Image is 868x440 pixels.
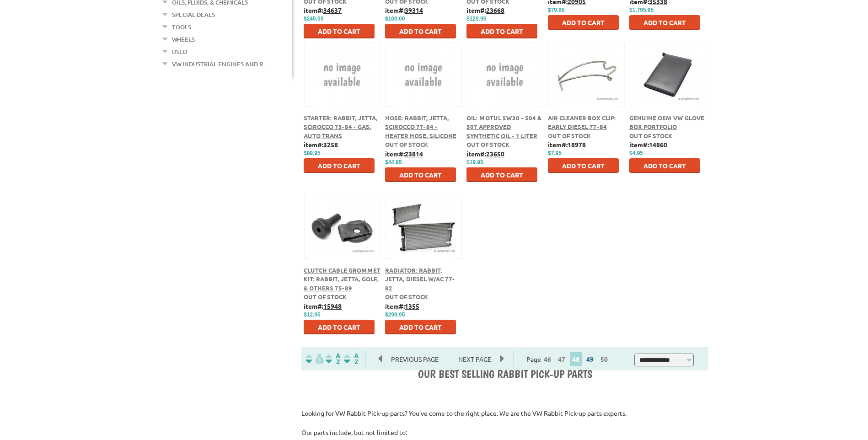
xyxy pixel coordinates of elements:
[466,6,504,14] b: item#:
[301,367,708,382] div: OUR BEST SELLING Rabbit Pick-up PARTS
[318,161,360,170] span: Add to Cart
[385,24,456,38] button: Add to Cart
[629,140,667,149] b: item#:
[305,354,324,364] img: filterpricelow.svg
[399,27,442,35] span: Add to Cart
[466,167,537,182] button: Add to Cart
[342,354,360,364] img: Sort by Sales Rank
[405,6,423,14] u: 39314
[629,114,704,131] a: Genuine OEM VW Glove Box Portfolio
[385,167,456,182] button: Add to Cart
[304,16,323,22] span: $245.00
[301,428,708,437] p: Our parts include, but not limited to:
[172,9,215,21] a: Special Deals
[304,311,321,318] span: $12.95
[385,320,456,334] button: Add to Cart
[385,311,405,318] span: $299.95
[304,24,375,38] button: Add to Cart
[548,114,616,131] a: Air Cleaner Box Clip: Early Diesel 77-84
[562,161,605,170] span: Add to Cart
[548,15,619,30] button: Add to Cart
[649,140,667,149] u: 14860
[304,150,321,156] span: $99.95
[385,140,428,148] span: Out of stock
[466,114,541,140] a: Oil: Motul 5w30 - 504 & 507 Approved Synthetic Oil - 1 Liter
[172,21,191,33] a: Tools
[385,6,423,14] b: item#:
[318,323,360,331] span: Add to Cart
[172,46,187,58] a: Used
[629,150,643,156] span: $4.95
[629,132,672,140] span: Out of stock
[570,352,582,366] span: 48
[385,266,455,292] a: Radiator: Rabbit, Jetta, Diesel w/AC 77-82
[466,159,483,166] span: $19.95
[318,27,360,35] span: Add to Cart
[323,6,342,14] u: 34637
[382,352,448,366] span: Previous Page
[323,140,338,149] u: 3258
[481,27,523,35] span: Add to Cart
[399,323,442,331] span: Add to Cart
[379,355,449,363] a: Previous Page
[172,58,267,70] a: VW Industrial Engines and R...
[385,114,456,140] a: Hose: Rabbit, Jetta, Scirocco 77-84 - Heater Hose, Silicone
[541,355,553,363] a: 46
[301,408,708,418] p: Looking for VW Rabbit Pick-up parts? You’ve come to the right place. We are the VW Rabbit Pick-up...
[629,15,700,30] button: Add to Cart
[643,161,686,170] span: Add to Cart
[629,158,700,173] button: Add to Cart
[466,140,509,148] span: Out of stock
[304,320,375,334] button: Add to Cart
[481,171,523,179] span: Add to Cart
[466,16,486,22] span: $129.95
[405,150,423,158] u: 23814
[385,302,419,310] b: item#:
[385,150,423,158] b: item#:
[556,355,568,363] a: 47
[304,158,375,173] button: Add to Cart
[584,355,596,363] a: 49
[304,140,338,149] b: item#:
[466,150,504,158] b: item#:
[323,302,342,310] u: 15948
[304,302,342,310] b: item#:
[486,6,504,14] u: 23668
[548,150,562,156] span: $7.95
[449,355,500,363] a: Next Page
[405,302,419,310] u: 1355
[385,16,405,22] span: $100.00
[304,6,342,14] b: item#:
[304,114,378,140] a: Starter: Rabbit, Jetta, Scirocco 75-84 - Gas, Auto Trans
[548,7,565,13] span: $79.95
[385,293,428,300] span: Out of stock
[548,140,586,149] b: item#:
[629,7,654,13] span: $1,795.95
[304,293,347,300] span: Out of stock
[598,355,610,363] a: 50
[548,132,591,140] span: Out of stock
[643,18,686,27] span: Add to Cart
[548,158,619,173] button: Add to Cart
[304,266,380,292] a: Clutch Cable Grommet Kit: Rabbit, Jetta, Golf, & Others 75-89
[399,171,442,179] span: Add to Cart
[466,24,537,38] button: Add to Cart
[486,150,504,158] u: 23650
[172,33,195,45] a: Wheels
[449,352,500,366] span: Next Page
[568,140,586,149] u: 18978
[385,159,402,166] span: $44.95
[324,354,342,364] img: Sort by Headline
[513,351,624,366] div: Page
[562,18,605,27] span: Add to Cart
